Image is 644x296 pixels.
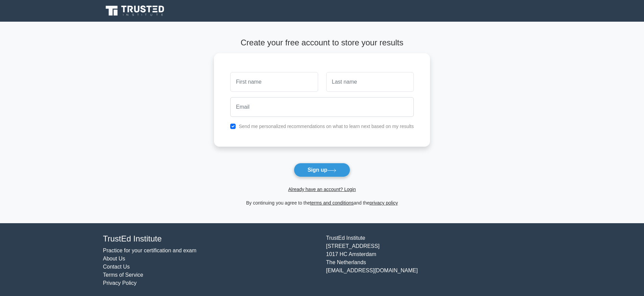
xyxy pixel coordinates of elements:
[322,234,545,287] div: TrustEd Institute [STREET_ADDRESS] 1017 HC Amsterdam The Netherlands [EMAIL_ADDRESS][DOMAIN_NAME]
[294,163,351,177] button: Sign up
[288,187,356,192] a: Already have an account? Login
[239,124,414,129] label: Send me personalized recommendations on what to learn next based on my results
[103,272,143,278] a: Terms of Service
[210,199,434,207] div: By continuing you agree to the and the
[103,234,318,244] h4: TrustEd Institute
[326,72,414,92] input: Last name
[230,97,414,117] input: Email
[310,200,354,206] a: terms and conditions
[103,264,130,270] a: Contact Us
[369,200,398,206] a: privacy policy
[103,280,137,286] a: Privacy Policy
[103,256,125,261] a: About Us
[214,38,430,48] h4: Create your free account to store your results
[103,248,197,253] a: Practice for your certification and exam
[230,72,318,92] input: First name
